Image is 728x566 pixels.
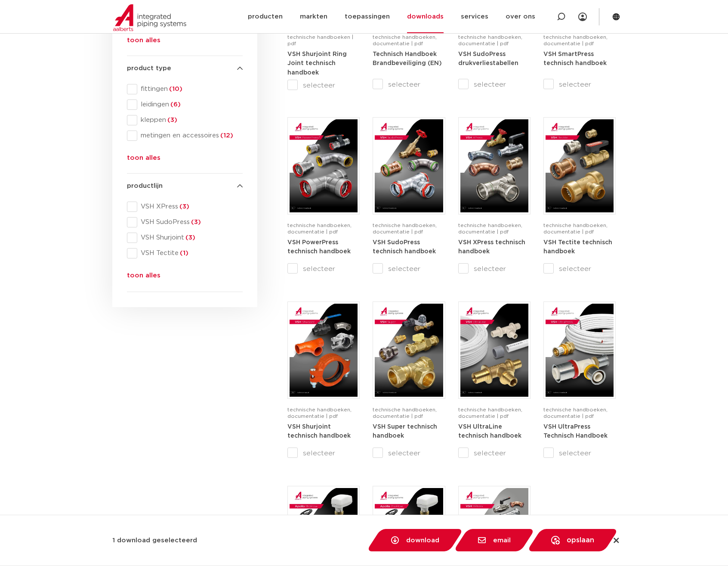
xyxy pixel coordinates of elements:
span: VSH SudoPress [137,218,243,227]
label: selecteer [458,264,531,274]
div: fittingen(10) [127,84,243,94]
label: selecteer [287,264,360,274]
a: VSH UltraLine technisch handboek [458,423,521,439]
label: selecteer [373,448,445,458]
span: opslaan [567,537,594,544]
div: metingen en accessoires(12) [127,131,243,141]
label: selecteer [287,448,360,458]
span: technische handboeken, documentatie | pdf [458,407,522,419]
label: selecteer [543,79,616,90]
strong: VSH XPress technisch handboek [458,239,525,255]
span: technische handboeken, documentatie | pdf [373,223,437,234]
a: VSH XPress technisch handboek [458,239,525,255]
img: VSH-XPress_A4TM_5008762_2025_4.1_NL-pdf.jpg [460,119,528,212]
a: email [453,529,535,551]
label: selecteer [458,448,531,458]
span: technische handboeken, documentatie | pdf [373,407,437,419]
img: VSH-PowerPress_A4TM_5008817_2024_3.1_NL-pdf.jpg [290,119,358,212]
span: technische handboeken, documentatie | pdf [287,407,352,419]
img: VSH-Shurjoint_A4TM_5008731_2024_3.0_EN-pdf.jpg [290,304,358,397]
a: VSH Super technisch handboek [373,423,437,439]
span: leidingen [137,100,243,109]
span: technische handboeken, documentatie | pdf [543,223,608,234]
span: (3) [166,117,177,123]
span: technische handboeken, documentatie | pdf [287,223,352,234]
div: VSH Tectite(1) [127,248,243,258]
label: selecteer [373,79,445,90]
span: download [406,537,439,544]
strong: VSH SudoPress drukverliestabellen [458,51,518,67]
span: technische handboeken, documentatie | pdf [458,223,522,234]
span: technische handboeken, documentatie | pdf [543,407,608,419]
strong: VSH SmartPress technisch handboek [543,51,607,67]
img: VSH-SudoPress_A4TM_5001604-2023-3.0_NL-pdf.jpg [375,119,443,212]
h4: productlijn [127,181,243,191]
img: VSH-UltraPress_A4TM_5008751_2025_3.0_NL-pdf.jpg [546,304,614,397]
label: selecteer [458,79,531,90]
span: (3) [190,219,201,225]
a: Technisch Handboek Brandbeveiliging (EN) [373,51,442,67]
strong: VSH PowerPress technisch handboek [287,239,351,255]
label: selecteer [543,264,616,274]
a: VSH UltraPress Technisch Handboek [543,423,608,439]
span: technische handboeken, documentatie | pdf [458,34,522,46]
span: VSH Tectite [137,249,243,258]
strong: Technisch Handboek Brandbeveiliging (EN) [373,51,442,67]
div: VSH XPress(3) [127,202,243,212]
span: (3) [184,234,195,241]
button: toon alles [127,271,160,284]
button: toon alles [127,35,160,49]
strong: 1 download geselecteerd [112,537,197,544]
div: VSH Shurjoint(3) [127,233,243,243]
strong: VSH Tectite technisch handboek [543,239,612,255]
label: selecteer [543,448,616,458]
span: email [493,537,511,544]
label: selecteer [373,264,445,274]
span: (3) [178,203,189,210]
div: leidingen(6) [127,100,243,110]
img: VSH-UltraLine_A4TM_5010216_2022_1.0_NL-pdf.jpg [460,304,528,397]
strong: VSH Shurjoint Ring Joint technisch handboek [287,51,347,76]
span: (10) [168,86,182,92]
span: fittingen [137,85,243,93]
span: metingen en accessoires [137,131,243,140]
span: VSH Shurjoint [137,233,243,242]
div: kleppen(3) [127,115,243,125]
span: (6) [169,101,181,108]
span: (1) [179,250,188,256]
label: selecteer [287,80,360,90]
img: VSH-Super_A4TM_5007411-2022-2.1_NL-1-pdf.jpg [375,304,443,397]
h4: product type [127,63,243,74]
a: download [366,529,464,551]
div: VSH SudoPress(3) [127,217,243,227]
a: VSH PowerPress technisch handboek [287,239,351,255]
strong: VSH SudoPress technisch handboek [373,239,436,255]
a: VSH SmartPress technisch handboek [543,51,607,67]
span: VSH XPress [137,202,243,211]
span: technische handboeken | pdf [287,34,353,46]
button: toon alles [127,153,160,167]
a: VSH SudoPress technisch handboek [373,239,436,255]
span: technische handboeken, documentatie | pdf [373,34,437,46]
span: (12) [219,132,233,139]
a: VSH Shurjoint Ring Joint technisch handboek [287,51,347,76]
a: VSH Shurjoint technisch handboek [287,423,351,439]
img: VSH-Tectite_A4TM_5009376-2024-2.0_NL-pdf.jpg [546,119,614,212]
span: kleppen [137,116,243,124]
a: VSH SudoPress drukverliestabellen [458,51,518,67]
span: technische handboeken, documentatie | pdf [543,34,608,46]
a: VSH Tectite technisch handboek [543,239,612,255]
